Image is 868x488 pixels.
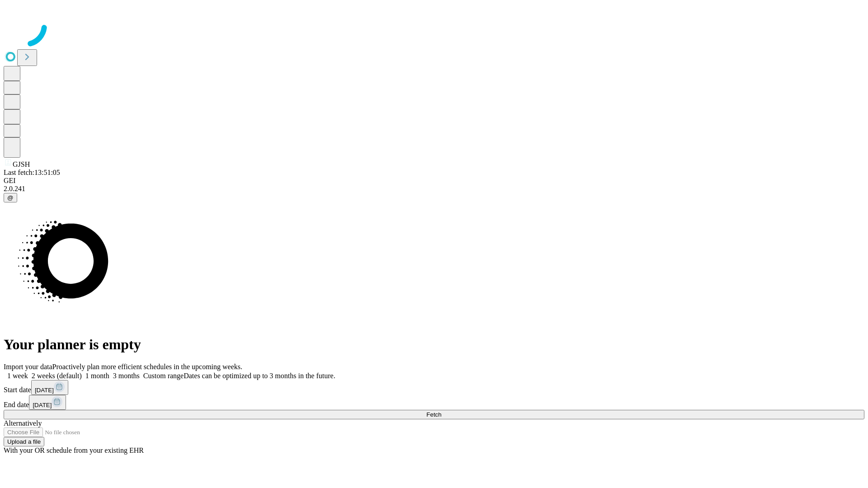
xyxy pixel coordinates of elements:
[4,419,42,427] span: Alternatively
[4,336,864,353] h1: Your planner is empty
[7,372,28,380] span: 1 week
[426,411,441,418] span: Fetch
[85,372,109,380] span: 1 month
[4,437,44,446] button: Upload a file
[31,380,68,395] button: [DATE]
[29,395,66,410] button: [DATE]
[7,194,14,201] span: @
[33,402,52,408] span: [DATE]
[143,372,184,380] span: Custom range
[4,446,144,454] span: With your OR schedule from your existing EHR
[52,363,242,371] span: Proactively plan more efficient schedules in the upcoming weeks.
[4,380,864,395] div: Start date
[4,395,864,410] div: End date
[4,185,864,193] div: 2.0.241
[184,372,335,380] span: Dates can be optimized up to 3 months in the future.
[4,410,864,419] button: Fetch
[32,372,82,380] span: 2 weeks (default)
[35,387,54,394] span: [DATE]
[4,193,17,202] button: @
[4,177,864,185] div: GEI
[4,363,52,371] span: Import your data
[113,372,140,380] span: 3 months
[13,160,30,168] span: GJSH
[4,169,60,176] span: Last fetch: 13:51:05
